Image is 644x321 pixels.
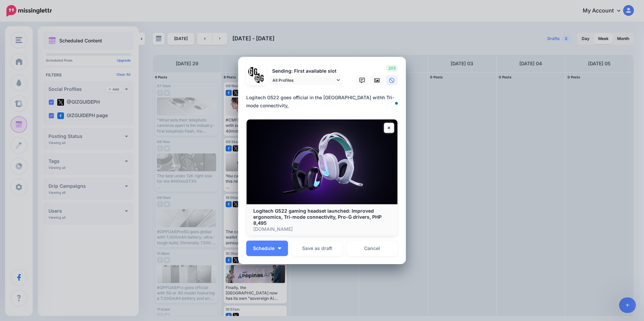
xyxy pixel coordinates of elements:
span: 205 [386,65,398,72]
img: 353459792_649996473822713_4483302954317148903_n-bsa138318.png [248,67,258,77]
button: Schedule [246,241,288,256]
img: JT5sWCfR-79925.png [255,73,264,83]
p: [DOMAIN_NAME] [253,226,391,232]
span: Schedule [253,246,275,251]
img: Logitech G522 gaming headset launched: Improved ergonomics, Tri-mode connectivity, Pro-G drivers,... [247,119,397,204]
button: Save as draft [291,241,343,256]
span: All Profiles [272,77,335,84]
div: Logitech G522 goes official in the [GEOGRAPHIC_DATA] withh Tri-mode connectivity, [246,94,401,110]
p: Sending: First available slot [269,67,343,75]
img: arrow-down-white.png [278,247,281,249]
a: All Profiles [269,75,343,85]
a: Cancel [346,241,398,256]
textarea: To enrich screen reader interactions, please activate Accessibility in Grammarly extension settings [246,94,401,110]
b: Logitech G522 gaming headset launched: Improved ergonomics, Tri-mode connectivity, Pro-G drivers,... [253,208,382,226]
